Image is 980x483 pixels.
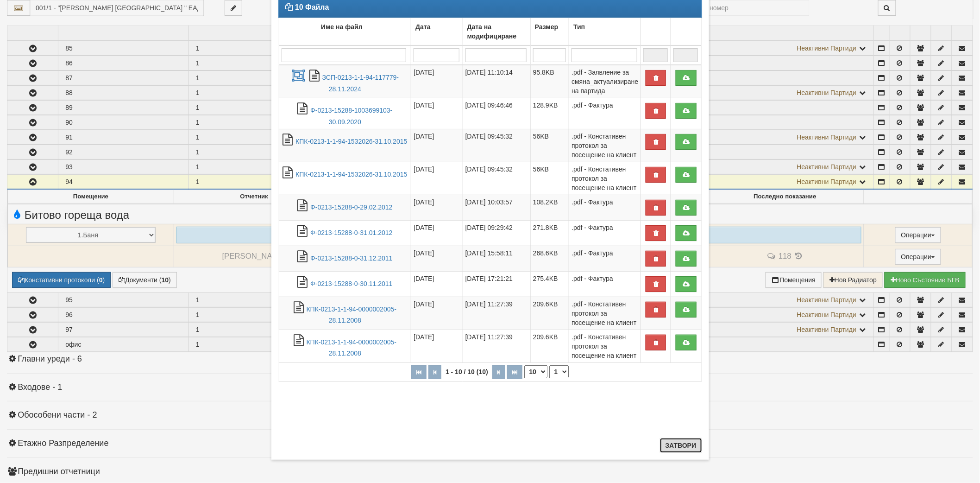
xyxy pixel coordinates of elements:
td: .pdf - Фактура [569,246,641,271]
td: : No sort applied, activate to apply an ascending sort [641,18,671,45]
td: [DATE] [411,297,463,330]
tr: КПК-0213-1-1-94-1532026-31.10.2015.pdf - Констативен протокол за посещение на клиент [279,162,701,195]
a: ЗСП-0213-1-1-94-117779-28.11.2024 [322,74,399,93]
td: [DATE] 11:27:39 [463,297,530,330]
button: Предишна страница [428,365,441,379]
td: [DATE] [411,162,463,195]
select: Брой редове на страница [524,365,547,378]
td: 56KB [530,129,569,162]
b: Тип [573,23,585,31]
td: 275.4KB [530,271,569,297]
b: Дата [415,23,430,31]
td: .pdf - Констативен протокол за посещение на клиент [569,297,641,330]
tr: Ф-0213-15288-1003699103-30.09.2020.pdf - Фактура [279,98,701,129]
a: Ф-0213-15288-0-29.02.2012 [310,203,392,211]
td: 108.2KB [530,195,569,220]
td: Тип: No sort applied, activate to apply an ascending sort [569,18,641,45]
a: КПК-0213-1-1-94-1532026-31.10.2015 [295,171,407,178]
a: Ф-0213-15288-1003699103-30.09.2020 [310,107,392,126]
td: [DATE] 11:27:39 [463,330,530,362]
td: .pdf - Фактура [569,220,641,246]
tr: КПК-0213-1-1-94-1532026-31.10.2015.pdf - Констативен протокол за посещение на клиент [279,129,701,162]
td: 209.6KB [530,330,569,362]
button: Първа страница [411,365,427,379]
tr: КПК-0213-1-1-94-0000002005-28.11.2008.pdf - Констативен протокол за посещение на клиент [279,330,701,362]
td: .pdf - Констативен протокол за посещение на клиент [569,330,641,362]
td: Име на файл: No sort applied, activate to apply an ascending sort [279,18,411,45]
td: [DATE] [411,220,463,246]
td: [DATE] 09:46:46 [463,98,530,129]
td: [DATE] [411,195,463,220]
td: .pdf - Фактура [569,271,641,297]
td: [DATE] [411,65,463,98]
td: 56KB [530,162,569,195]
td: 268.6KB [530,246,569,271]
span: 1 - 10 / 10 (10) [443,368,490,375]
td: [DATE] 09:45:32 [463,129,530,162]
td: [DATE] [411,330,463,362]
td: [DATE] 17:21:21 [463,271,530,297]
button: Затвори [660,438,702,453]
td: .pdf - Заявление за смяна_актуализиране на партида [569,65,641,98]
td: Размер: No sort applied, activate to apply an ascending sort [530,18,569,45]
select: Страница номер [549,365,569,378]
td: 95.8KB [530,65,569,98]
a: Ф-0213-15288-0-30.11.2011 [310,280,392,287]
a: КПК-0213-1-1-94-0000002005-28.11.2008 [307,338,397,357]
td: 209.6KB [530,297,569,330]
b: Дата на модифициране [467,23,517,40]
tr: Ф-0213-15288-0-30.11.2011.pdf - Фактура [279,271,701,297]
td: 271.8KB [530,220,569,246]
td: .pdf - Фактура [569,195,641,220]
td: [DATE] 09:29:42 [463,220,530,246]
a: КПК-0213-1-1-94-0000002005-28.11.2008 [307,305,397,324]
td: : No sort applied, activate to apply an ascending sort [671,18,701,45]
b: Име на файл [321,23,363,31]
td: [DATE] 10:03:57 [463,195,530,220]
tr: Ф-0213-15288-0-29.02.2012.pdf - Фактура [279,195,701,220]
td: .pdf - Констативен протокол за посещение на клиент [569,129,641,162]
a: Ф-0213-15288-0-31.01.2012 [310,229,392,236]
td: [DATE] [411,246,463,271]
td: [DATE] [411,129,463,162]
tr: ЗСП-0213-1-1-94-117779-28.11.2024.pdf - Заявление за смяна_актуализиране на партида [279,65,701,98]
td: Дата: No sort applied, activate to apply an ascending sort [411,18,463,45]
strong: 10 Файла [295,3,329,11]
td: [DATE] 11:10:14 [463,65,530,98]
a: Ф-0213-15288-0-31.12.2011 [310,254,392,262]
td: .pdf - Фактура [569,98,641,129]
a: КПК-0213-1-1-94-1532026-31.10.2015 [295,138,407,145]
td: [DATE] 09:45:32 [463,162,530,195]
td: Дата на модифициране: No sort applied, activate to apply an ascending sort [463,18,530,45]
button: Последна страница [507,365,522,379]
td: [DATE] [411,98,463,129]
td: [DATE] 15:58:11 [463,246,530,271]
button: Следваща страница [492,365,505,379]
td: .pdf - Констативен протокол за посещение на клиент [569,162,641,195]
tr: Ф-0213-15288-0-31.12.2011.pdf - Фактура [279,246,701,271]
tr: КПК-0213-1-1-94-0000002005-28.11.2008.pdf - Констативен протокол за посещение на клиент [279,297,701,330]
td: [DATE] [411,271,463,297]
td: 128.9KB [530,98,569,129]
tr: Ф-0213-15288-0-31.01.2012.pdf - Фактура [279,220,701,246]
b: Размер [535,23,558,31]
